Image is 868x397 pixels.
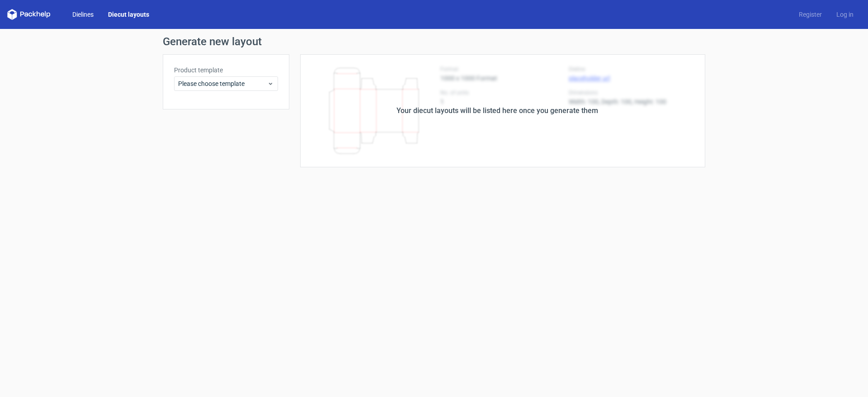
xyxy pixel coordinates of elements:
[101,10,156,19] a: Diecut layouts
[163,36,705,47] h1: Generate new layout
[65,10,101,19] a: Dielines
[792,10,829,19] a: Register
[829,10,861,19] a: Log in
[178,79,267,88] span: Please choose template
[174,66,278,75] label: Product template
[396,105,598,116] div: Your diecut layouts will be listed here once you generate them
